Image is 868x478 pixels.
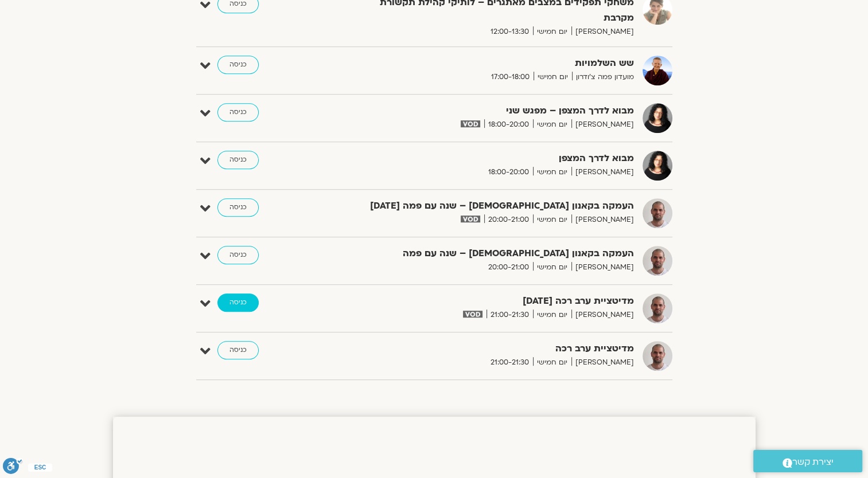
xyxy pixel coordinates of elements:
strong: מדיטציית ערב רכה [353,341,634,356]
span: מועדון פמה צ'ודרון [572,71,634,83]
a: כניסה [217,56,259,74]
a: כניסה [217,198,259,217]
a: כניסה [217,246,259,264]
a: כניסה [217,341,259,359]
span: [PERSON_NAME] [571,356,634,369]
span: [PERSON_NAME] [571,261,634,273]
span: 18:00-20:00 [484,166,533,178]
span: 21:00-21:30 [486,309,533,321]
strong: העמקה בקאנון [DEMOGRAPHIC_DATA] – שנה עם פמה [353,246,634,261]
a: כניסה [217,151,259,169]
strong: מבוא לדרך המצפן – מפגש שני [353,103,634,119]
span: [PERSON_NAME] [571,119,634,131]
span: יצירת קשר [792,455,834,470]
img: vodicon [461,120,480,127]
span: יום חמישי [533,166,571,178]
img: vodicon [463,311,482,318]
span: יום חמישי [534,71,572,83]
strong: העמקה בקאנון [DEMOGRAPHIC_DATA] – שנה עם פמה [DATE] [353,198,634,214]
span: יום חמישי [533,356,571,369]
span: יום חמישי [533,26,571,38]
img: vodicon [461,216,480,222]
span: יום חמישי [533,309,571,321]
span: יום חמישי [533,214,571,226]
span: [PERSON_NAME] [571,214,634,226]
span: 21:00-21:30 [486,356,533,369]
strong: שש השלמויות [353,56,634,71]
span: 12:00-13:30 [486,26,533,38]
a: כניסה [217,103,259,122]
strong: מבוא לדרך המצפן [353,151,634,166]
strong: מדיטציית ערב רכה [DATE] [353,293,634,309]
span: [PERSON_NAME] [571,26,634,38]
a: יצירת קשר [753,450,862,472]
span: 18:00-20:00 [484,119,533,131]
span: יום חמישי [533,261,571,273]
a: כניסה [217,293,259,312]
span: [PERSON_NAME] [571,166,634,178]
span: 20:00-21:00 [484,261,533,273]
span: [PERSON_NAME] [571,309,634,321]
span: יום חמישי [533,119,571,131]
span: 20:00-21:00 [484,214,533,226]
span: 17:00-18:00 [487,71,534,83]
